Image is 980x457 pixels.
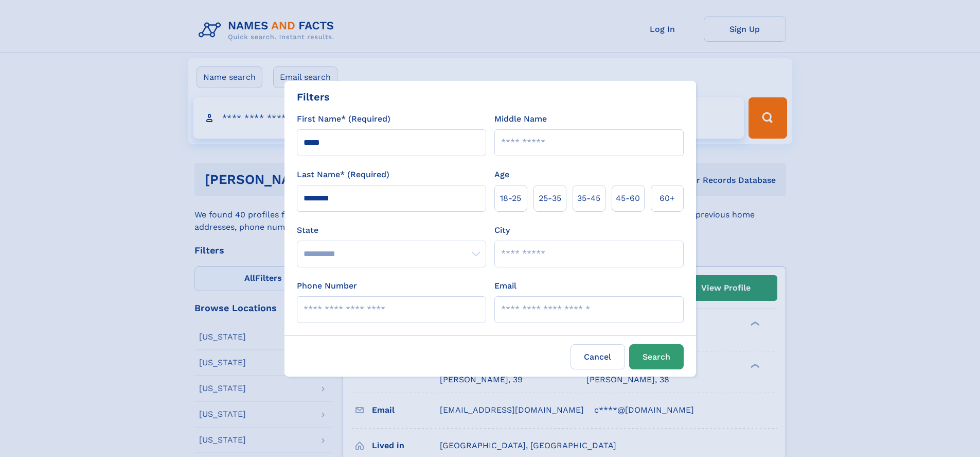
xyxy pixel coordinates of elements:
[660,192,675,205] span: 60+
[539,192,561,205] span: 25‑35
[494,113,547,125] label: Middle Name
[494,224,510,236] label: City
[494,280,516,292] label: Email
[500,192,521,205] span: 18‑25
[629,344,684,369] button: Search
[297,168,389,181] label: Last Name* (Required)
[297,89,330,105] div: Filters
[297,280,357,292] label: Phone Number
[571,344,625,369] label: Cancel
[297,113,390,125] label: First Name* (Required)
[616,192,640,205] span: 45‑60
[297,224,486,236] label: State
[577,192,600,205] span: 35‑45
[494,168,509,181] label: Age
